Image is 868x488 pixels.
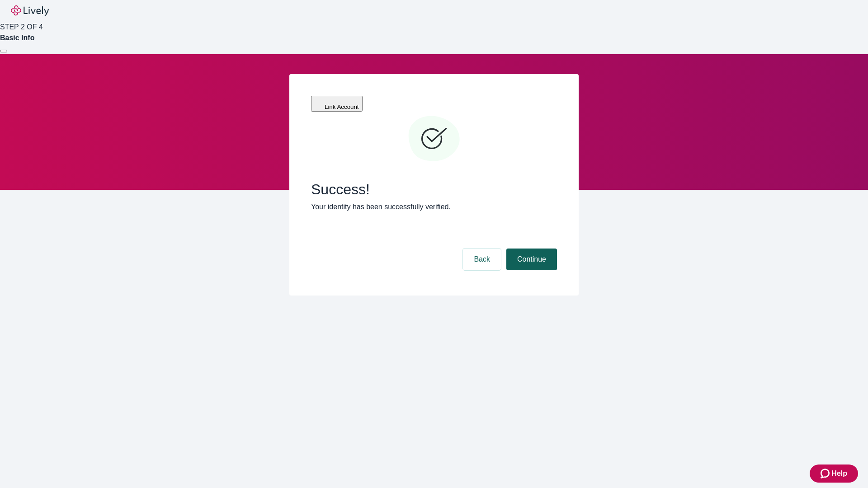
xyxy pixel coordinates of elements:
button: Back [463,249,501,270]
button: Zendesk support iconHelp [810,465,858,483]
svg: Checkmark icon [407,112,461,166]
p: Your identity has been successfully verified. [311,202,557,212]
button: Continue [506,249,557,270]
span: Help [831,468,847,479]
img: Lively [11,5,49,16]
span: Success! [311,181,557,198]
button: Link Account [311,96,363,112]
svg: Zendesk support icon [821,468,831,479]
